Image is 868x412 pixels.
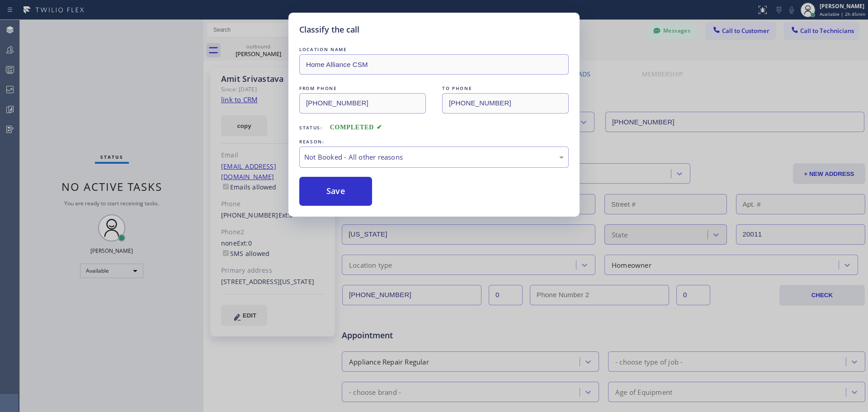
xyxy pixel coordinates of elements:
[299,24,359,36] h5: Classify the call
[299,177,372,206] button: Save
[299,93,426,114] input: From phone
[299,124,323,131] span: Status:
[442,84,569,93] div: TO PHONE
[330,124,382,131] span: COMPLETED
[442,93,569,114] input: To phone
[299,45,569,54] div: LOCATION NAME
[299,137,569,147] div: REASON:
[304,152,564,162] div: Not Booked - All other reasons
[299,84,426,93] div: FROM PHONE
